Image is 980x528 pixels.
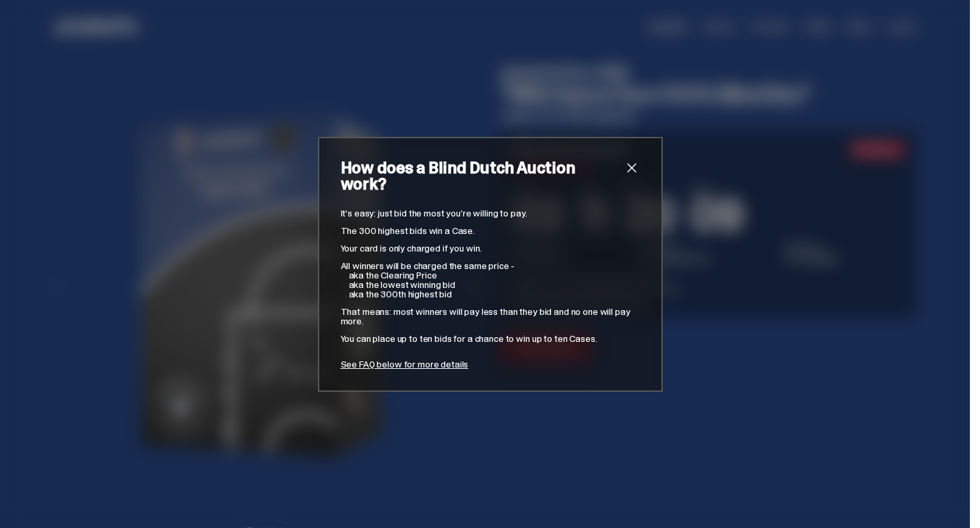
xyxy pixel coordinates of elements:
[624,160,640,176] button: close
[341,208,640,218] p: It’s easy: just bid the most you’re willing to pay.
[341,160,624,192] h2: How does a Blind Dutch Auction work?
[341,307,640,326] p: That means: most winners will pay less than they bid and no one will pay more.
[341,243,640,253] p: Your card is only charged if you win.
[349,288,453,300] span: aka the 300th highest bid
[341,358,469,370] a: See FAQ below for more details
[341,334,640,343] p: You can place up to ten bids for a chance to win up to ten Cases.
[341,261,640,270] p: All winners will be charged the same price -
[349,278,455,291] span: aka the lowest winning bid
[341,226,640,235] p: The 300 highest bids win a Case.
[349,269,437,281] span: aka the Clearing Price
